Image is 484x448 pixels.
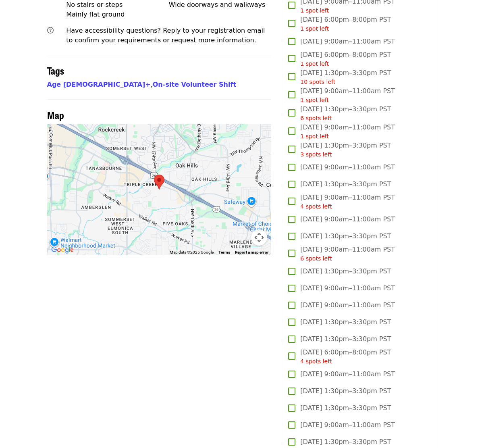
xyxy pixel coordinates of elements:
span: 10 spots left [300,79,335,85]
span: [DATE] 1:30pm–3:30pm PST [300,334,391,344]
span: [DATE] 6:00pm–8:00pm PST [300,348,391,366]
span: 4 spots left [300,203,332,210]
span: 1 spot left [300,60,329,67]
span: [DATE] 9:00am–11:00am PST [300,283,395,293]
span: [DATE] 1:30pm–3:30pm PST [300,437,391,447]
span: [DATE] 1:30pm–3:30pm PST [300,403,391,413]
a: On-site Volunteer Shift [153,81,236,88]
a: Open this area in Google Maps (opens a new window) [49,245,76,255]
a: Report a map error [235,250,269,254]
button: Map camera controls [251,229,267,246]
span: [DATE] 1:30pm–3:30pm PST [300,68,391,86]
span: [DATE] 9:00am–11:00am PST [300,37,395,46]
span: [DATE] 1:30pm–3:30pm PST [300,179,391,189]
span: 3 spots left [300,151,332,158]
span: 1 spot left [300,133,329,140]
img: Google [49,245,76,255]
span: [DATE] 1:30pm–3:30pm PST [300,267,391,276]
span: Have accessibility questions? Reply to your registration email to confirm your requirements or re... [66,27,265,44]
span: [DATE] 9:00am–11:00am PST [300,86,395,104]
span: [DATE] 1:30pm–3:30pm PST [300,231,391,241]
span: Tags [47,63,64,77]
span: [DATE] 9:00am–11:00am PST [300,123,395,141]
span: , [47,81,153,88]
span: [DATE] 9:00am–11:00am PST [300,300,395,310]
span: [DATE] 6:00pm–8:00pm PST [300,15,391,33]
span: 6 spots left [300,115,332,121]
span: [DATE] 1:30pm–3:30pm PST [300,386,391,396]
span: 1 spot left [300,25,329,32]
span: 4 spots left [300,358,332,365]
span: 6 spots left [300,255,332,262]
span: Map [47,108,64,122]
span: [DATE] 1:30pm–3:30pm PST [300,104,391,123]
span: [DATE] 9:00am–11:00am PST [300,163,395,172]
span: [DATE] 6:00pm–8:00pm PST [300,50,391,68]
a: Age [DEMOGRAPHIC_DATA]+ [47,81,151,88]
div: Mainly flat ground [66,10,169,19]
span: [DATE] 1:30pm–3:30pm PST [300,317,391,327]
span: [DATE] 9:00am–11:00am PST [300,420,395,430]
span: [DATE] 9:00am–11:00am PST [300,215,395,224]
span: [DATE] 9:00am–11:00am PST [300,369,395,379]
span: 1 spot left [300,97,329,103]
span: [DATE] 1:30pm–3:30pm PST [300,141,391,159]
i: question-circle icon [47,27,54,34]
span: Map data ©2025 Google [170,250,214,254]
span: [DATE] 9:00am–11:00am PST [300,245,395,263]
span: 1 spot left [300,7,329,14]
span: [DATE] 9:00am–11:00am PST [300,193,395,211]
a: Terms (opens in new tab) [218,250,230,254]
